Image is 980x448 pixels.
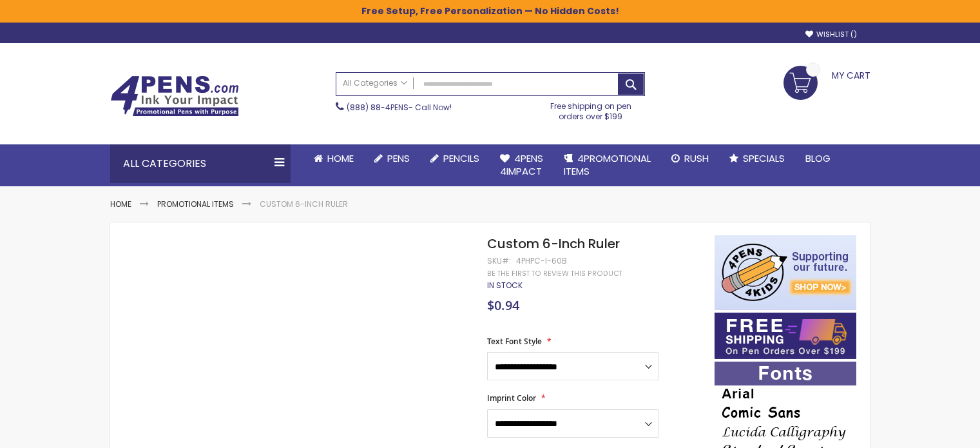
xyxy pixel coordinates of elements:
div: Availability [487,280,523,291]
a: 4Pens4impact [490,144,553,186]
a: (888) 88-4PENS [347,102,408,113]
span: In stock [487,280,523,291]
span: 4PROMOTIONAL ITEMS [564,151,651,178]
span: Blog [805,151,831,165]
img: 4Pens Custom Pens and Promotional Products [110,75,239,117]
li: Custom 6-Inch Ruler [260,199,348,209]
div: All Categories [110,144,291,183]
a: Wishlist [805,30,857,39]
span: Text Font Style [487,336,542,347]
span: All Categories [343,78,407,88]
span: Custom 6-Inch Ruler [487,235,620,253]
a: 4PROMOTIONALITEMS [553,144,661,186]
div: 4PHPC-I-60b [516,256,567,266]
span: Home [327,151,354,165]
span: $0.94 [487,297,519,314]
a: Be the first to review this product [487,269,622,278]
span: Imprint Color [487,393,536,404]
div: Free shipping on pen orders over $199 [537,96,645,122]
span: 4Pens 4impact [500,151,543,178]
a: Blog [795,144,841,173]
span: Pencils [443,151,479,165]
a: Specials [719,144,795,173]
a: Rush [661,144,719,173]
strong: SKU [487,255,511,266]
img: 4pens 4 kids [715,235,856,310]
span: - Call Now! [347,102,452,113]
span: Pens [387,151,410,165]
span: Specials [743,151,785,165]
a: Pencils [420,144,490,173]
a: All Categories [336,73,414,94]
a: Home [110,199,131,209]
span: Rush [684,151,709,165]
a: Pens [364,144,420,173]
a: Home [303,144,364,173]
img: Free shipping on orders over $199 [715,313,856,359]
a: Promotional Items [157,199,234,209]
